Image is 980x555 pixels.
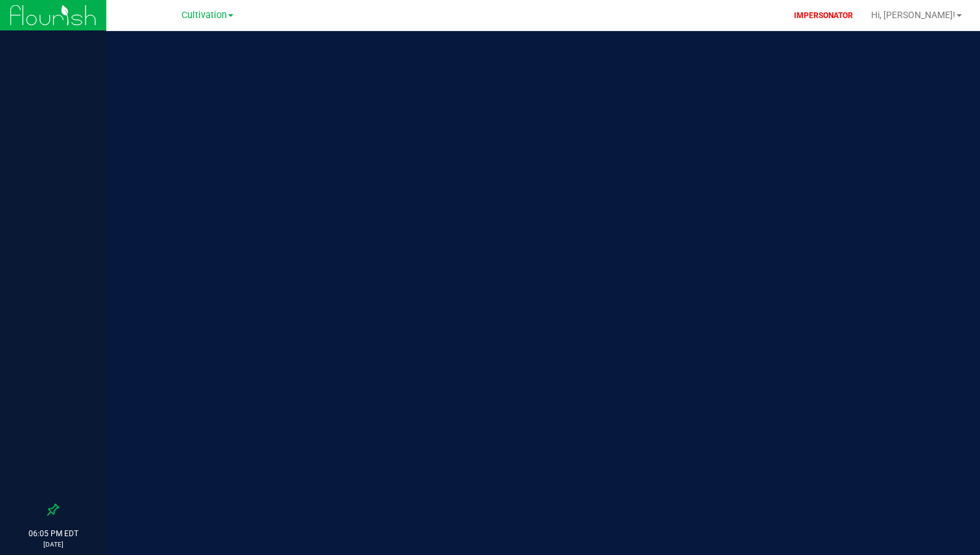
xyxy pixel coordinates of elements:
p: IMPERSONATOR [789,10,858,21]
p: 06:05 PM EDT [6,528,100,539]
span: Hi, [PERSON_NAME]! [871,10,955,20]
label: Pin the sidebar to full width on large screens [47,503,60,516]
span: Cultivation [181,10,227,21]
p: [DATE] [6,539,100,549]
